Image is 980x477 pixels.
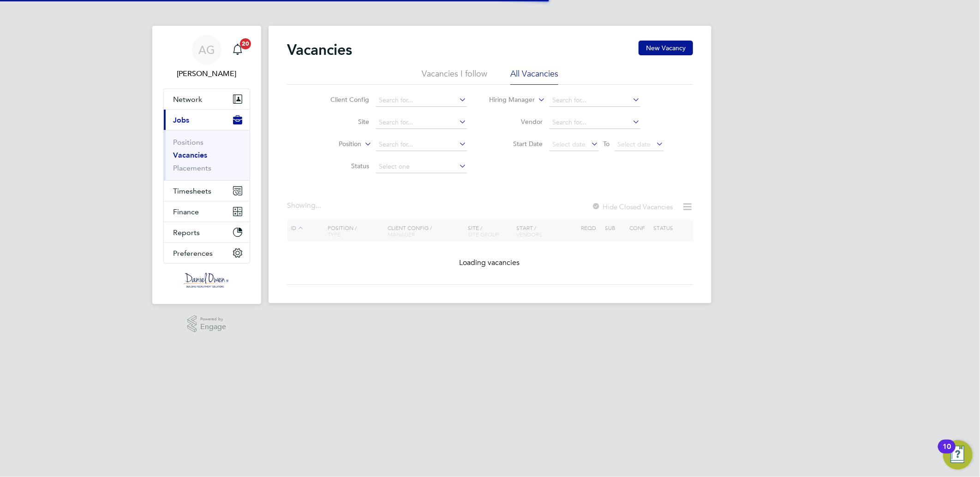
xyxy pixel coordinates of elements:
[173,228,200,237] span: Reports
[376,160,467,173] input: Select one
[376,138,467,151] input: Search for...
[173,95,202,104] span: Network
[164,181,250,201] button: Timesheets
[163,35,250,79] a: AG[PERSON_NAME]
[173,164,211,172] a: Placements
[553,140,586,148] span: Select date
[163,68,250,79] span: Amy Garcia
[317,95,370,104] label: Client Config
[164,89,250,109] button: Network
[163,273,250,288] a: Go to home page
[317,118,370,126] label: Site
[550,116,640,129] input: Search for...
[200,315,226,323] span: Powered by
[173,116,189,124] span: Jobs
[184,273,230,288] img: danielowen-logo-retina.png
[198,44,215,56] span: AG
[550,94,640,107] input: Search for...
[376,94,467,107] input: Search for...
[164,222,250,242] button: Reports
[173,138,203,147] a: Positions
[173,249,213,258] span: Preferences
[317,162,370,170] label: Status
[164,130,250,180] div: Jobs
[376,116,467,129] input: Search for...
[240,38,251,49] span: 20
[510,68,558,85] li: All Vacancies
[482,95,535,105] label: Hiring Manager
[228,35,247,65] a: 20
[287,41,352,59] h2: Vacancies
[422,68,487,85] li: Vacancies I follow
[592,202,673,211] label: Hide Closed Vacancies
[200,323,226,331] span: Engage
[490,140,543,148] label: Start Date
[187,315,227,333] a: Powered byEngage
[173,187,211,195] span: Timesheets
[601,138,613,150] span: To
[164,110,250,130] button: Jobs
[164,201,250,222] button: Finance
[287,201,323,211] div: Showing
[309,140,362,149] label: Position
[316,201,321,210] span: ...
[164,243,250,263] button: Preferences
[639,41,693,55] button: New Vacancy
[152,26,261,304] nav: Main navigation
[943,447,951,459] div: 10
[618,140,651,148] span: Select date
[943,440,973,470] button: Open Resource Center, 10 new notifications
[490,118,543,126] label: Vendor
[173,151,207,159] a: Vacancies
[173,207,199,216] span: Finance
